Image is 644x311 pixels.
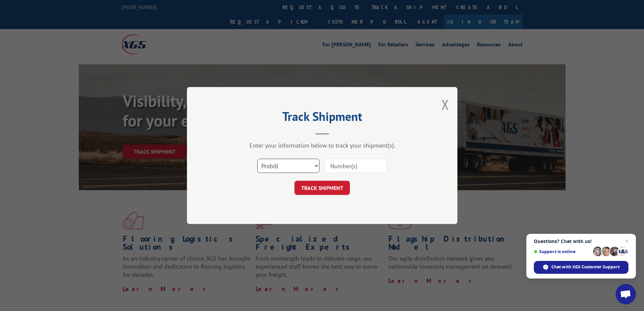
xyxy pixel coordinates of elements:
div: Enter your information below to track your shipment(s). [221,141,424,149]
h2: Track Shipment [221,112,424,125]
div: Chat with XGS Customer Support [534,261,628,274]
span: Support is online [534,249,591,254]
button: Close modal [442,95,449,113]
input: Number(s) [325,159,387,173]
div: Open chat [616,284,636,304]
span: Chat with XGS Customer Support [551,264,620,270]
span: Questions? Chat with us! [534,239,628,244]
button: TRACK SHIPMENT [294,181,350,195]
span: Close chat [623,237,631,245]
